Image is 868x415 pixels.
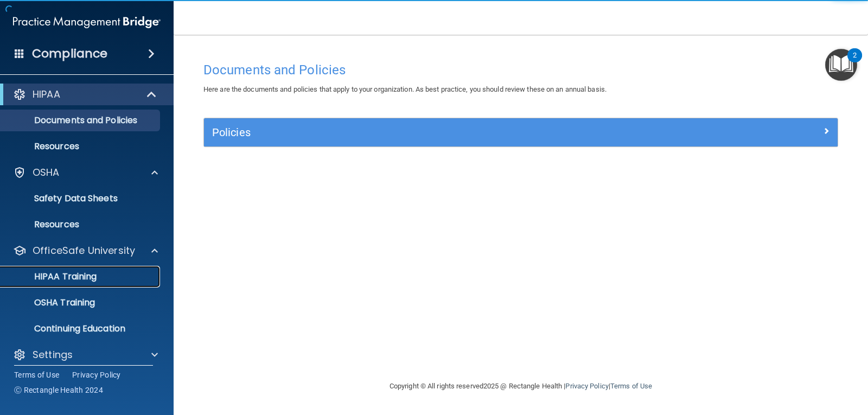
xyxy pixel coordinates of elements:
div: 2 [853,55,857,69]
p: Resources [7,219,155,230]
p: Documents and Policies [7,115,155,126]
a: HIPAA [13,88,157,101]
div: Copyright © All rights reserved 2025 @ Rectangle Health | | [323,369,719,404]
p: Resources [7,141,155,152]
button: Open Resource Center, 2 new notifications [825,49,857,81]
a: Terms of Use [14,369,59,380]
p: OSHA Training [7,297,95,308]
h4: Compliance [32,46,107,61]
a: OfficeSafe University [13,244,158,257]
a: Settings [13,348,158,361]
p: OSHA [33,166,60,179]
span: Ⓒ Rectangle Health 2024 [14,385,103,395]
p: Settings [33,348,73,361]
p: HIPAA Training [7,271,97,282]
a: Privacy Policy [565,382,608,390]
p: HIPAA [33,88,60,101]
a: Terms of Use [610,382,652,390]
h4: Documents and Policies [203,63,838,77]
a: Privacy Policy [72,369,121,380]
img: PMB logo [13,11,161,33]
p: Continuing Education [7,323,155,334]
a: Policies [212,124,829,141]
p: OfficeSafe University [33,244,135,257]
p: Safety Data Sheets [7,193,155,204]
h5: Policies [212,126,671,138]
span: Here are the documents and policies that apply to your organization. As best practice, you should... [203,85,607,93]
a: OSHA [13,166,158,179]
iframe: Drift Widget Chat Controller [680,338,855,381]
